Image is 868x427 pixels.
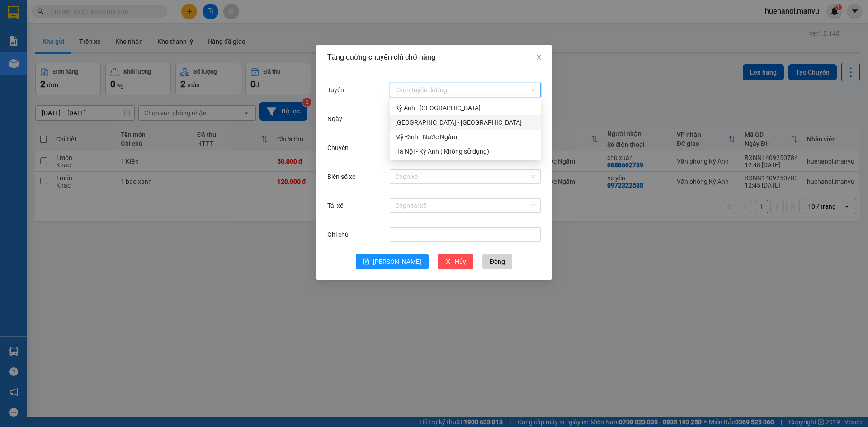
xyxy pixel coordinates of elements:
[526,45,552,70] button: Close
[41,38,113,48] text: BXNN1409250783
[373,257,421,267] span: [PERSON_NAME]
[490,257,505,267] span: Đóng
[7,53,75,72] div: Gửi: Bến Xe Nước Ngầm
[395,132,535,142] div: Mỹ Đình - Nước Ngầm
[445,258,451,266] span: close
[395,199,529,212] input: Tài xế
[395,117,535,127] div: [GEOGRAPHIC_DATA] - [GEOGRAPHIC_DATA]
[455,257,466,267] span: Hủy
[327,231,353,238] label: Ghi chú
[390,101,541,115] div: Kỳ Anh - Hà Nội
[356,254,429,269] button: save[PERSON_NAME]
[79,53,147,72] div: Nhận: Văn phòng Kỳ Anh
[327,173,360,180] label: Biển số xe
[390,115,541,130] div: Hà Nội - Kỳ Anh
[327,52,541,62] div: Tăng cường chuyến chỉ chở hàng
[390,144,541,159] div: Hà Nội - Kỳ Anh ( Không sử dụng)
[327,86,349,94] label: Tuyến
[482,254,512,269] button: Đóng
[395,103,535,113] div: Kỳ Anh - [GEOGRAPHIC_DATA]
[535,54,542,61] span: close
[327,115,347,122] label: Ngày
[395,146,535,156] div: Hà Nội - Kỳ Anh ( Không sử dụng)
[438,254,473,269] button: closeHủy
[390,130,541,144] div: Mỹ Đình - Nước Ngầm
[327,202,348,209] label: Tài xế
[363,258,369,266] span: save
[395,170,529,183] input: Biển số xe
[390,227,541,242] input: Ghi chú
[327,144,353,151] label: Chuyến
